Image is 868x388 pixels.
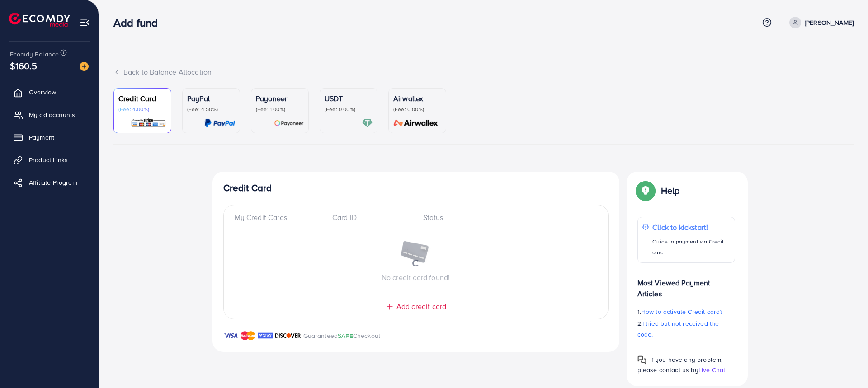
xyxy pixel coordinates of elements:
[362,118,373,128] img: card
[637,355,646,365] img: Popup guide
[187,106,235,113] p: (Fee: 4.50%)
[235,212,325,223] div: My Credit Cards
[641,307,722,316] span: How to activate Credit card?
[7,173,92,192] a: Affiliate Program
[325,93,373,104] p: USDT
[303,330,381,341] p: Guaranteed Checkout
[118,106,166,113] p: (Fee: 4.00%)
[637,270,735,299] p: Most Viewed Payment Articles
[391,118,441,128] img: card
[393,93,441,104] p: Airwallex
[204,118,235,128] img: card
[7,128,92,146] a: Payment
[637,306,735,317] p: 1.
[223,330,238,341] img: brand
[80,17,90,28] img: menu
[637,318,735,340] p: 2.
[29,110,75,119] span: My ad accounts
[637,319,719,339] span: I tried but not received the code.
[258,330,273,341] img: brand
[113,16,165,29] h3: Add fund
[223,182,609,194] h4: Credit Card
[338,331,353,340] span: SAFE
[325,212,416,223] div: Card ID
[805,17,854,28] p: [PERSON_NAME]
[393,106,441,113] p: (Fee: 0.00%)
[118,93,166,104] p: Credit Card
[241,330,255,341] img: brand
[113,67,854,77] div: Back to Balance Allocation
[29,133,54,142] span: Payment
[7,83,92,101] a: Overview
[274,118,304,128] img: card
[325,106,373,113] p: (Fee: 0.00%)
[10,50,59,59] span: Ecomdy Balance
[7,106,92,124] a: My ad accounts
[10,59,37,72] span: $160.5
[29,155,68,164] span: Product Links
[7,151,92,169] a: Product Links
[256,106,304,113] p: (Fee: 1.00%)
[29,88,56,97] span: Overview
[275,330,301,341] img: brand
[416,212,597,223] div: Status
[652,222,730,233] p: Click to kickstart!
[661,185,680,196] p: Help
[637,355,723,374] span: If you have any problem, please contact us by
[652,236,730,258] p: Guide to payment via Credit card
[80,62,89,71] img: image
[256,93,304,104] p: Payoneer
[9,13,70,27] img: logo
[786,17,854,28] a: [PERSON_NAME]
[187,93,235,104] p: PayPal
[29,178,77,187] span: Affiliate Program
[396,301,446,312] span: Add credit card
[131,118,166,128] img: card
[698,365,725,374] span: Live Chat
[637,182,654,199] img: Popup guide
